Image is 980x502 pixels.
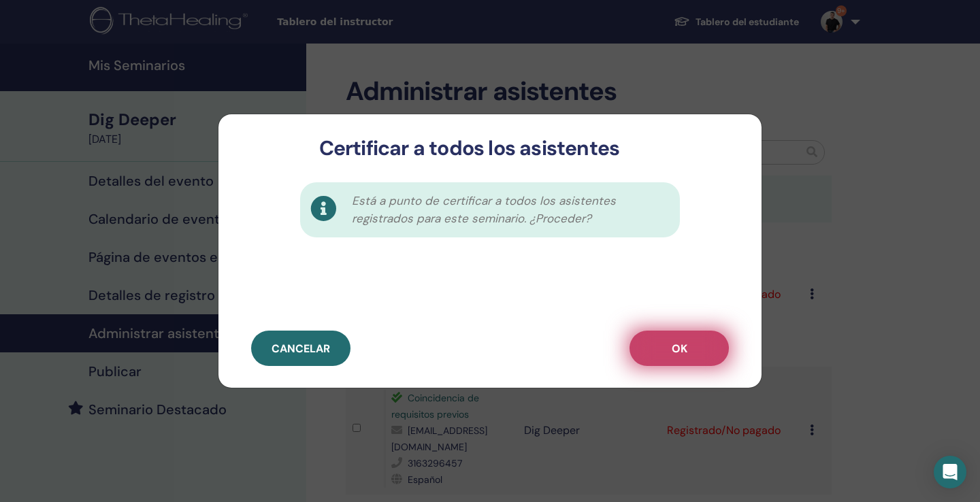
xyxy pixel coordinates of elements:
span: Está a punto de certificar a todos los asistentes registrados para este seminario. ¿Proceder? [352,193,665,227]
div: Open Intercom Messenger [934,456,966,488]
button: Cancelar [251,331,350,366]
button: OK [630,331,729,366]
span: OK [672,341,687,356]
span: Cancelar [272,341,330,356]
h3: Certificar a todos los asistentes [240,136,698,161]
